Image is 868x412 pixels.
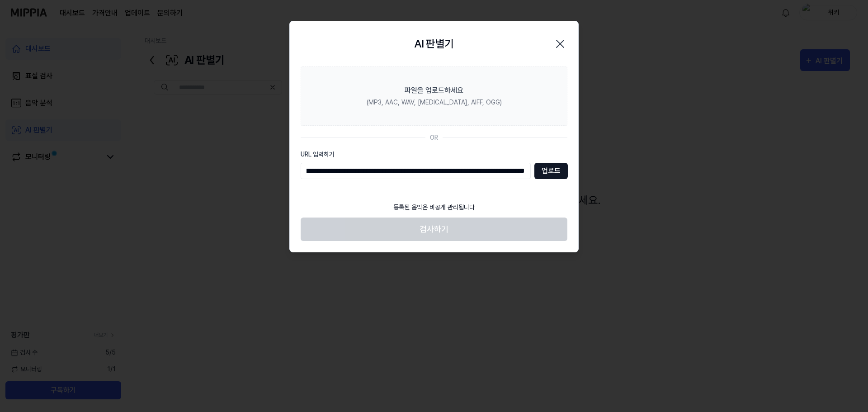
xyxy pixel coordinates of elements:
[388,197,480,218] div: 등록된 음악은 비공개 관리됩니다
[430,133,438,142] div: OR
[367,98,502,107] div: (MP3, AAC, WAV, [MEDICAL_DATA], AIFF, OGG)
[301,150,567,159] label: URL 입력하기
[414,36,453,52] h2: AI 판별기
[534,163,568,179] button: 업로드
[405,85,463,96] div: 파일을 업로드하세요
